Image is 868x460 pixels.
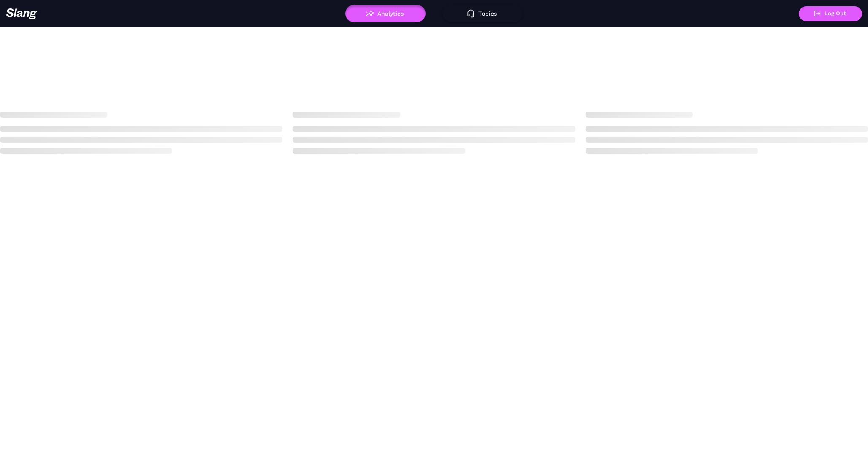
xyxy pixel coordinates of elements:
[799,6,862,21] button: Log Out
[442,5,523,22] button: Topics
[6,8,38,19] img: 623511267c55cb56e2f2a487_logo2.png
[345,10,426,16] a: Analytics
[345,5,426,22] button: Analytics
